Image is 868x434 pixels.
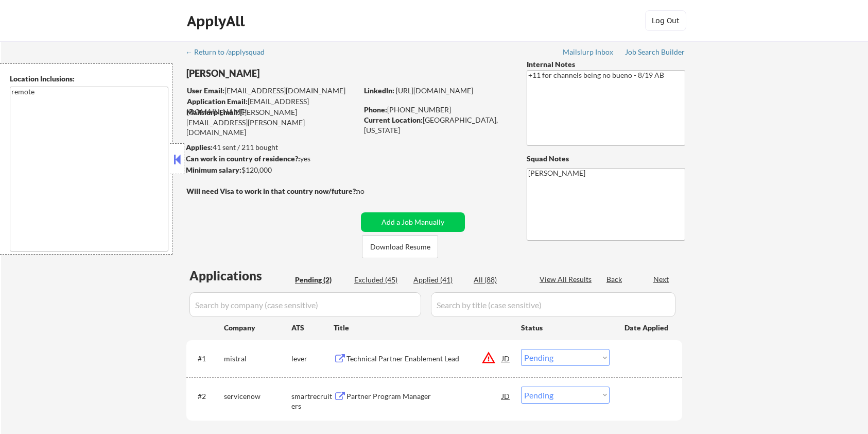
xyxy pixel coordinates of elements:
[186,142,357,153] div: 41 sent / 211 bought
[224,391,291,402] div: servicenow
[186,165,357,175] div: $120,000
[563,48,614,56] div: Mailslurp Inbox
[361,212,465,232] button: Add a Job Manually
[624,323,670,333] div: Date Applied
[527,59,685,70] div: Internal Notes
[10,74,168,84] div: Location Inclusions:
[186,154,354,164] div: yes
[625,48,685,58] a: Job Search Builder
[346,391,502,402] div: Partner Program Manager
[187,12,248,30] div: ApplyAll
[186,108,240,116] strong: Mailslurp Email:
[187,86,224,95] strong: User Email:
[356,186,386,196] div: no
[291,354,334,364] div: lever
[185,48,274,56] div: ← Return to /applysquad
[187,86,357,96] div: [EMAIL_ADDRESS][DOMAIN_NAME]
[364,105,510,115] div: [PHONE_NUMBER]
[501,387,511,405] div: JD
[186,143,213,152] strong: Applies:
[186,154,300,163] strong: Can work in country of residence?:
[185,48,274,58] a: ← Return to /applysquad
[653,274,670,285] div: Next
[501,349,511,368] div: JD
[334,323,511,333] div: Title
[291,323,334,333] div: ATS
[474,275,525,285] div: All (88)
[364,115,510,135] div: [GEOGRAPHIC_DATA], [US_STATE]
[364,86,394,95] strong: LinkedIn:
[413,275,465,285] div: Applied (41)
[187,97,248,106] strong: Application Email:
[224,323,291,333] div: Company
[364,105,387,114] strong: Phone:
[189,270,291,282] div: Applications
[364,115,423,124] strong: Current Location:
[521,318,610,337] div: Status
[606,274,623,285] div: Back
[291,391,334,411] div: smartrecruiters
[189,292,421,317] input: Search by company (case sensitive)
[354,275,406,285] div: Excluded (45)
[187,96,357,116] div: [EMAIL_ADDRESS][DOMAIN_NAME]
[346,354,502,364] div: Technical Partner Enablement Lead
[481,350,496,365] button: warning_amber
[625,48,685,56] div: Job Search Builder
[186,67,398,80] div: [PERSON_NAME]
[224,354,291,364] div: mistral
[198,391,216,402] div: #2
[295,275,346,285] div: Pending (2)
[186,187,358,195] strong: Will need Visa to work in that country now/future?:
[527,154,685,164] div: Squad Notes
[186,165,241,174] strong: Minimum salary:
[362,235,438,258] button: Download Resume
[431,292,675,317] input: Search by title (case sensitive)
[198,354,216,364] div: #1
[645,10,686,31] button: Log Out
[563,48,614,58] a: Mailslurp Inbox
[186,107,357,138] div: [PERSON_NAME][EMAIL_ADDRESS][PERSON_NAME][DOMAIN_NAME]
[540,274,595,285] div: View All Results
[396,86,473,95] a: [URL][DOMAIN_NAME]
